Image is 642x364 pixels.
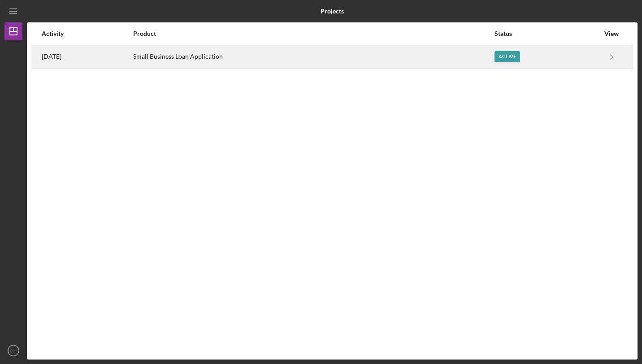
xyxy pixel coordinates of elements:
[133,46,494,68] div: Small Business Loan Application
[10,348,17,353] text: CH
[4,342,22,360] button: CH
[321,8,344,15] b: Projects
[600,30,623,37] div: View
[495,30,599,37] div: Status
[42,30,132,37] div: Activity
[42,53,61,60] time: 2025-08-29 01:16
[133,30,494,37] div: Product
[495,51,520,62] div: Active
